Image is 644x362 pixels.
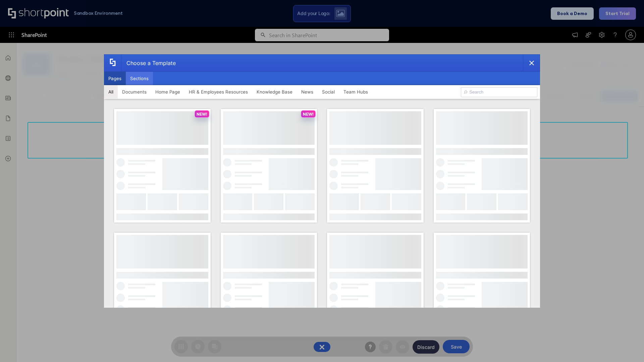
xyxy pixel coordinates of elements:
p: NEW! [197,112,207,117]
button: Documents [118,85,151,99]
button: Social [318,85,339,99]
p: NEW! [303,112,314,117]
div: Choose a Template [121,55,176,71]
button: Sections [126,72,153,85]
button: News [297,85,318,99]
iframe: Chat Widget [610,330,644,362]
button: All [104,85,118,99]
div: template selector [104,54,540,308]
button: Home Page [151,85,184,99]
button: Pages [104,72,126,85]
button: HR & Employees Resources [184,85,252,99]
button: Knowledge Base [252,85,297,99]
button: Team Hubs [339,85,372,99]
input: Search [461,87,537,97]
